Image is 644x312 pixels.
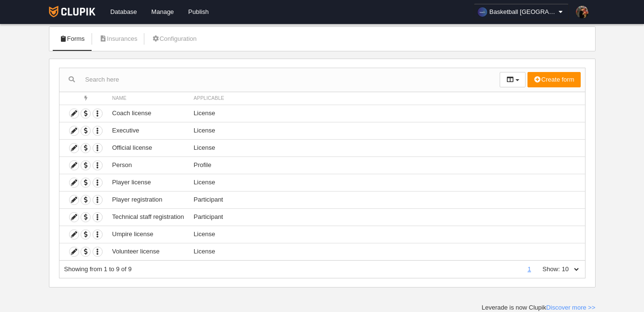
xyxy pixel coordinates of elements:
[527,72,581,87] button: Create form
[546,304,596,311] a: Discover more >>
[59,72,500,87] input: Search here
[64,265,132,273] span: Showing from 1 to 9 of 9
[189,105,585,122] td: License
[533,265,560,274] label: Show:
[189,243,585,260] td: License
[189,139,585,156] td: License
[189,208,585,226] td: Participant
[194,96,224,101] span: Applicable
[107,122,189,139] td: Executive
[189,174,585,191] td: License
[482,303,596,312] div: Leverade is now Clupik
[526,265,533,273] a: 1
[146,32,202,46] a: Configuration
[189,191,585,208] td: Participant
[107,243,189,260] td: Volunteer license
[189,156,585,174] td: Profile
[49,6,95,17] img: Clupik
[107,174,189,191] td: Player license
[107,226,189,243] td: Umpire license
[107,191,189,208] td: Player registration
[107,208,189,226] td: Technical staff registration
[474,4,569,20] a: Basketball [GEOGRAPHIC_DATA]
[189,226,585,243] td: License
[54,32,90,46] a: Forms
[189,122,585,139] td: License
[576,6,588,18] img: Pa7qpGGeTgmA.30x30.jpg
[490,7,557,17] span: Basketball [GEOGRAPHIC_DATA]
[107,156,189,174] td: Person
[107,105,189,122] td: Coach license
[478,7,487,17] img: OaoeUhFU91XK.30x30.jpg
[107,139,189,156] td: Official license
[112,96,127,101] span: Name
[94,32,143,46] a: Insurances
